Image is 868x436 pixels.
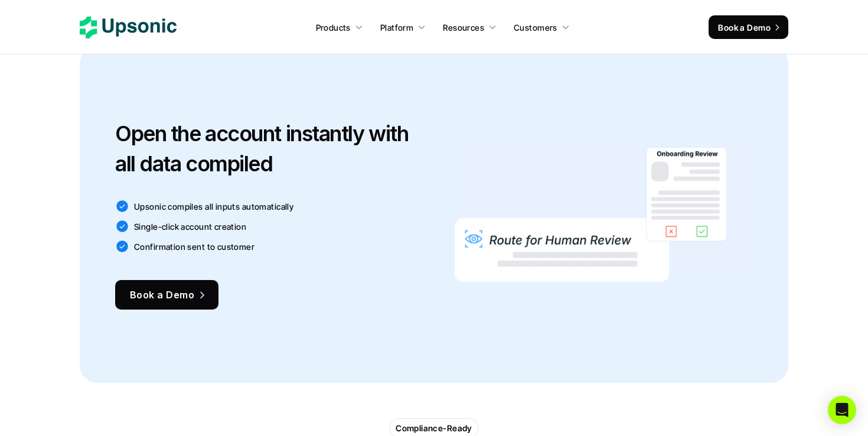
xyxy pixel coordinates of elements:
[134,200,293,213] p: Upsonic compiles all inputs automatically
[134,240,254,253] p: Confirmation sent to customer
[828,396,856,424] div: Open Intercom Messenger
[309,17,370,38] a: Products
[130,287,194,304] p: Book a Demo
[380,21,413,34] p: Platform
[718,21,771,34] p: Book a Demo
[134,220,246,233] p: Single-click account creation
[115,119,428,178] h3: Open the account instantly with all data compiled
[514,21,557,34] p: Customers
[316,21,351,34] p: Products
[396,422,472,434] p: Compliance-Ready
[115,280,218,310] a: Book a Demo
[443,21,484,34] p: Resources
